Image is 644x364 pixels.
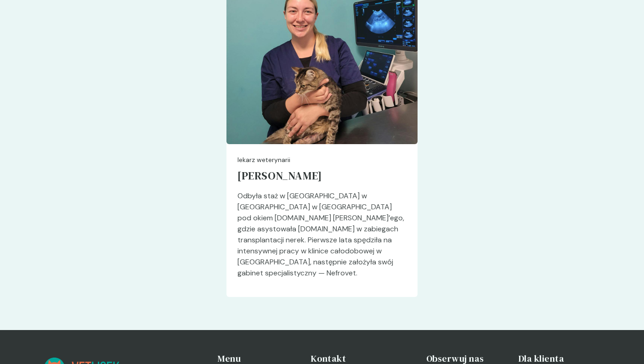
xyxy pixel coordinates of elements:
[237,155,407,165] p: lekarz weterynarii
[237,190,407,286] p: Odbyła staż w [GEOGRAPHIC_DATA] w [GEOGRAPHIC_DATA] w [GEOGRAPHIC_DATA] pod okiem [DOMAIN_NAME] [...
[237,165,407,190] a: [PERSON_NAME]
